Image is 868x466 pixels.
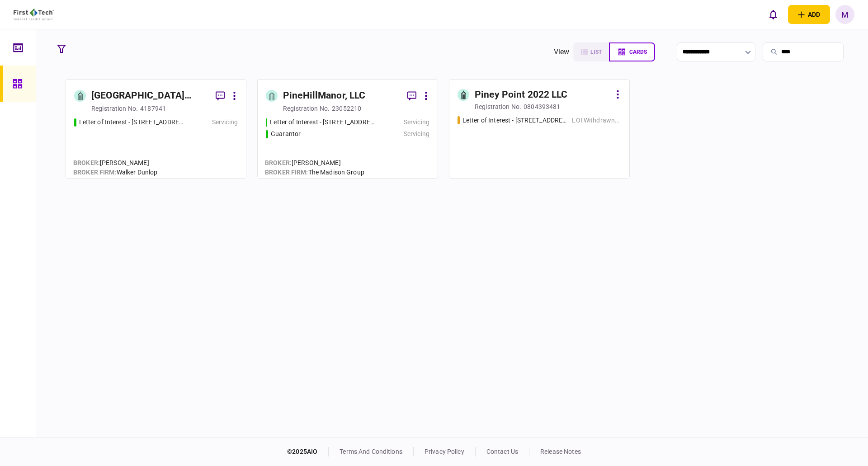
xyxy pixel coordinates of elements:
[73,158,157,168] div: [PERSON_NAME]
[554,47,570,57] div: view
[66,79,246,179] a: [GEOGRAPHIC_DATA][US_STATE], L.L.C.registration no.4187941Letter of Interest - 4359 Yellowstone A...
[265,168,364,177] div: The Madison Group
[91,89,208,103] div: [GEOGRAPHIC_DATA][US_STATE], L.L.C.
[270,118,376,127] div: Letter of Interest - 1407 Bill Bowen Rd Tifton GA
[404,118,429,127] div: Servicing
[540,448,581,455] a: release notes
[524,102,560,111] div: 0804393481
[449,79,630,179] a: Piney Point 2022 LLCregistration no.0804393481Letter of Interest - 2601 Lazy Hollow Drive Houston...
[609,42,655,61] button: cards
[73,168,157,177] div: Walker Dunlop
[788,5,830,24] button: open adding identity options
[629,49,647,55] span: cards
[332,104,361,113] div: 23052210
[340,448,402,455] a: terms and conditions
[475,102,521,111] div: registration no.
[425,448,464,455] a: privacy policy
[212,118,238,127] div: Servicing
[404,129,429,139] div: Servicing
[462,116,568,125] div: Letter of Interest - 2601 Lazy Hollow Drive Houston TX
[73,159,100,166] span: Broker :
[91,104,138,113] div: registration no.
[265,158,364,168] div: [PERSON_NAME]
[573,42,609,61] button: list
[283,104,330,113] div: registration no.
[590,49,602,55] span: list
[265,169,308,176] span: broker firm :
[287,447,329,457] div: © 2025 AIO
[764,5,783,24] button: open notifications list
[572,116,621,125] div: LOI Withdrawn/Declined
[283,89,365,103] div: PineHillManor, LLC
[486,448,518,455] a: contact us
[835,5,854,24] button: M
[475,88,568,102] div: Piney Point 2022 LLC
[271,129,301,139] div: Guarantor
[79,118,184,127] div: Letter of Interest - 4359 Yellowstone Ave Pocatello ID
[140,104,166,113] div: 4187941
[265,159,292,166] span: Broker :
[73,169,117,176] span: broker firm :
[257,79,438,179] a: PineHillManor, LLCregistration no.23052210Letter of Interest - 1407 Bill Bowen Rd Tifton GAServic...
[14,9,54,20] img: client company logo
